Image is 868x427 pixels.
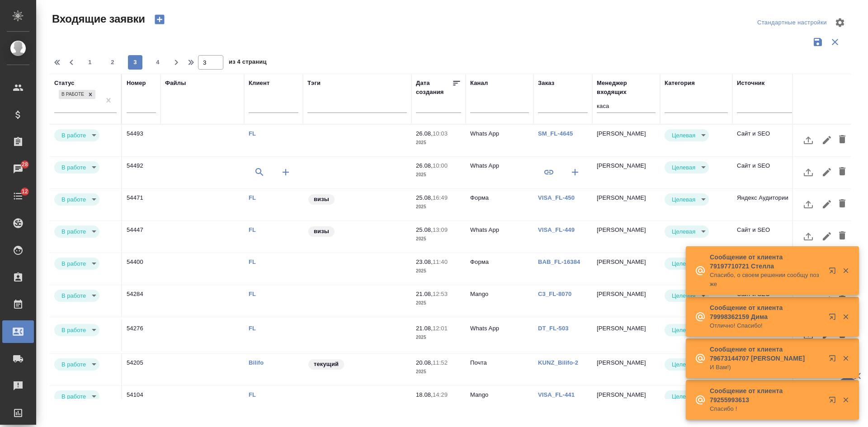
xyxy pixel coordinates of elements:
[54,129,99,141] div: В работе
[249,194,256,201] a: FL
[416,130,433,137] p: 26.08,
[83,55,97,70] button: 1
[416,333,461,342] p: 2025
[835,161,850,183] button: Удалить
[592,285,660,317] td: [PERSON_NAME]
[416,194,433,201] p: 25.08,
[54,324,99,336] div: В работе
[416,325,433,332] p: 21.08,
[466,285,533,317] td: Mango
[669,196,698,203] button: Целевая
[249,161,270,183] button: Выбрать клиента
[665,79,695,88] div: Категория
[416,367,461,376] p: 2025
[58,89,96,100] div: В работе
[54,79,75,88] div: Статус
[835,193,850,215] button: Удалить
[665,358,709,371] div: В работе
[538,130,573,137] a: SM_FL-4645
[50,12,145,26] span: Входящие заявки
[149,12,170,27] button: Создать
[466,253,533,285] td: Форма
[59,393,89,400] button: В работе
[592,221,660,253] td: [PERSON_NAME]
[819,161,835,183] button: Редактировать
[165,79,186,88] div: Файлы
[592,319,660,351] td: [PERSON_NAME]
[433,162,448,169] p: 10:00
[538,258,580,265] a: BAB_FL-16384
[665,193,709,206] div: В работе
[665,258,709,270] div: В работе
[669,260,698,267] button: Целевая
[592,253,660,285] td: [PERSON_NAME]
[466,125,533,156] td: Whats App
[732,221,800,253] td: Сайт и SEO
[59,361,89,368] button: В работе
[710,363,823,372] p: И Вам!)
[249,291,256,297] a: FL
[538,226,575,233] a: VISA_FL-449
[669,164,698,171] button: Целевая
[2,185,34,207] a: 12
[127,79,146,88] div: Номер
[314,195,329,204] p: визы
[809,33,826,51] button: Сохранить фильтры
[797,161,819,183] button: Загрузить файл
[466,386,533,418] td: Mango
[59,292,89,300] button: В работе
[665,129,709,141] div: В работе
[466,354,533,385] td: Почта
[122,354,160,385] td: 54205
[665,290,709,302] div: В работе
[710,386,823,404] p: Сообщение от клиента 79255993613
[665,390,709,403] div: В работе
[737,79,764,88] div: Источник
[16,160,33,169] span: 28
[836,313,855,321] button: Закрыть
[755,16,829,30] div: split button
[122,221,160,253] td: 54447
[54,258,99,270] div: В работе
[16,187,33,196] span: 12
[249,79,269,88] div: Клиент
[592,157,660,188] td: [PERSON_NAME]
[819,193,835,215] button: Редактировать
[836,354,855,362] button: Закрыть
[732,125,800,156] td: Сайт и SEO
[470,79,488,88] div: Канал
[710,345,823,363] p: Сообщение от клиента 79673144707 [PERSON_NAME]
[819,129,835,151] button: Редактировать
[416,291,433,297] p: 21.08,
[416,202,461,211] p: 2025
[538,194,575,201] a: VISA_FL-450
[59,131,89,139] button: В работе
[54,193,99,206] div: В работе
[710,404,823,413] p: Спасибо !
[597,79,656,97] div: Менеджер входящих
[433,291,448,297] p: 12:53
[538,359,578,366] a: KUNZ_Bilifo-2
[710,253,823,271] p: Сообщение от клиента 79197710721 Стелла
[307,225,407,238] div: визы
[835,225,850,247] button: Удалить
[592,189,660,221] td: [PERSON_NAME]
[416,299,461,308] p: 2025
[592,386,660,418] td: [PERSON_NAME]
[797,193,819,215] button: Загрузить файл
[416,235,461,244] p: 2025
[538,79,554,88] div: Заказ
[314,360,339,369] p: текущий
[83,58,97,67] span: 1
[229,56,267,70] span: из 4 страниц
[826,33,844,51] button: Сбросить фильтры
[819,225,835,247] button: Редактировать
[314,227,329,236] p: визы
[732,157,800,188] td: Сайт и SEO
[54,290,99,302] div: В работе
[592,354,660,385] td: [PERSON_NAME]
[249,325,256,332] a: FL
[829,12,851,33] span: Настроить таблицу
[307,358,407,371] div: текущий
[122,386,160,418] td: 54104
